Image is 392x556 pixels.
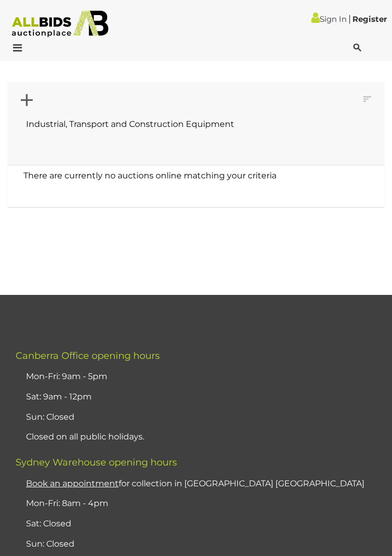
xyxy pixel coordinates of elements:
[352,14,387,24] a: Register
[23,387,382,407] li: Sat: 9am - 12pm
[16,457,177,468] span: Sydney Warehouse opening hours
[23,514,382,534] li: Sat: Closed
[26,120,234,129] h3: Industrial, Transport and Construction Equipment
[16,350,160,361] span: Canberra Office opening hours
[23,171,276,180] span: There are currently no auctions online matching your criteria
[23,427,382,447] li: Closed on all public holidays.
[6,10,115,37] img: Allbids.com.au
[23,494,382,514] li: Mon-Fri: 8am - 4pm
[23,407,382,428] li: Sun: Closed
[26,479,119,488] u: Book an appointment
[348,13,351,24] span: |
[26,479,364,488] a: Book an appointmentfor collection in [GEOGRAPHIC_DATA] [GEOGRAPHIC_DATA]
[23,534,382,554] li: Sun: Closed
[23,367,382,387] li: Mon-Fri: 9am - 5pm
[311,14,347,24] a: Sign In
